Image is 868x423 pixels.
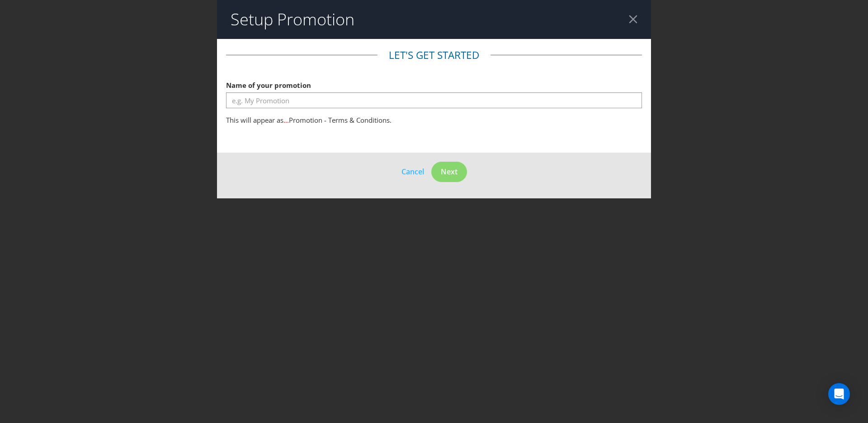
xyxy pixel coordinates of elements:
span: Name of your promotion [226,81,311,90]
button: Cancel [401,166,425,178]
span: This will appear as [226,115,283,125]
div: Open Intercom Messenger [828,383,850,405]
button: Next [431,162,467,182]
span: Cancel [401,167,424,177]
span: Next [441,167,458,177]
input: e.g. My Promotion [226,92,642,108]
span: Promotion - Terms & Conditions. [289,115,392,125]
legend: Let's get started [377,48,491,62]
h2: Setup Promotion [231,10,354,29]
span: ... [283,115,289,125]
